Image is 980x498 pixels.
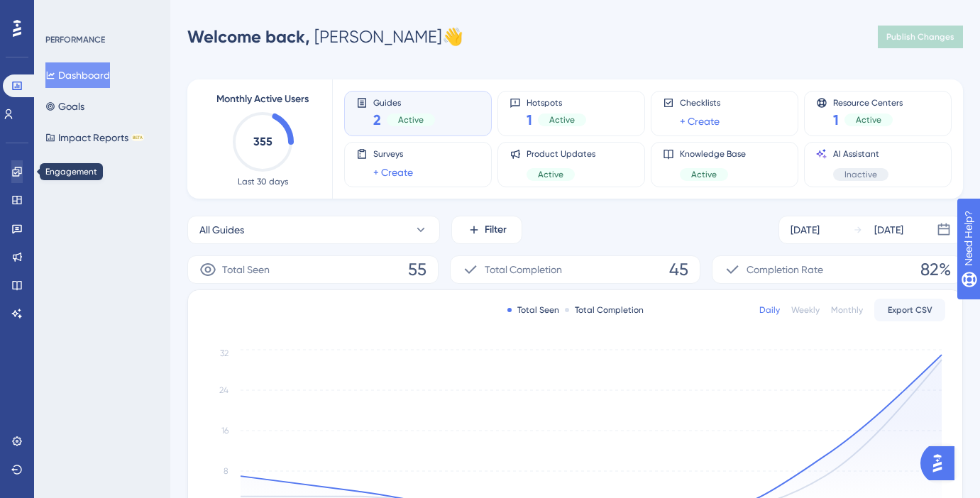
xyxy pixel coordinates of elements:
[199,221,244,238] span: All Guides
[680,97,720,109] span: Checklists
[507,304,559,316] div: Total Seen
[691,169,717,180] span: Active
[131,134,144,141] div: BETA
[216,91,309,108] span: Monthly Active Users
[888,304,932,316] span: Export CSV
[373,110,381,130] span: 2
[844,169,877,180] span: Inactive
[527,97,586,107] span: Hotspots
[527,110,532,130] span: 1
[833,148,888,160] span: AI Assistant
[187,26,463,48] div: [PERSON_NAME] 👋
[791,304,820,316] div: Weekly
[219,385,229,395] tspan: 24
[238,176,288,187] span: Last 30 days
[565,304,644,316] div: Total Completion
[874,299,945,321] button: Export CSV
[856,114,881,126] span: Active
[680,148,746,160] span: Knowledge Base
[791,221,820,238] div: [DATE]
[373,164,413,181] a: + Create
[408,258,426,281] span: 55
[831,304,863,316] div: Monthly
[485,221,507,238] span: Filter
[549,114,575,126] span: Active
[45,62,110,88] button: Dashboard
[45,125,144,150] button: Impact ReportsBETA
[221,426,229,436] tspan: 16
[747,261,823,278] span: Completion Rate
[538,169,563,180] span: Active
[874,221,903,238] div: [DATE]
[833,110,839,130] span: 1
[680,113,720,130] a: + Create
[187,26,310,47] span: Welcome back,
[398,114,424,126] span: Active
[33,4,89,21] span: Need Help?
[253,135,272,148] text: 355
[759,304,780,316] div: Daily
[920,258,951,281] span: 82%
[920,442,963,485] iframe: UserGuiding AI Assistant Launcher
[187,216,440,244] button: All Guides
[669,258,688,281] span: 45
[224,466,229,476] tspan: 8
[222,261,270,278] span: Total Seen
[886,31,954,43] span: Publish Changes
[373,97,435,107] span: Guides
[527,148,595,160] span: Product Updates
[45,94,84,119] button: Goals
[373,148,413,160] span: Surveys
[45,34,105,45] div: PERFORMANCE
[220,348,229,358] tspan: 32
[878,26,963,48] button: Publish Changes
[485,261,562,278] span: Total Completion
[451,216,522,244] button: Filter
[833,97,903,107] span: Resource Centers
